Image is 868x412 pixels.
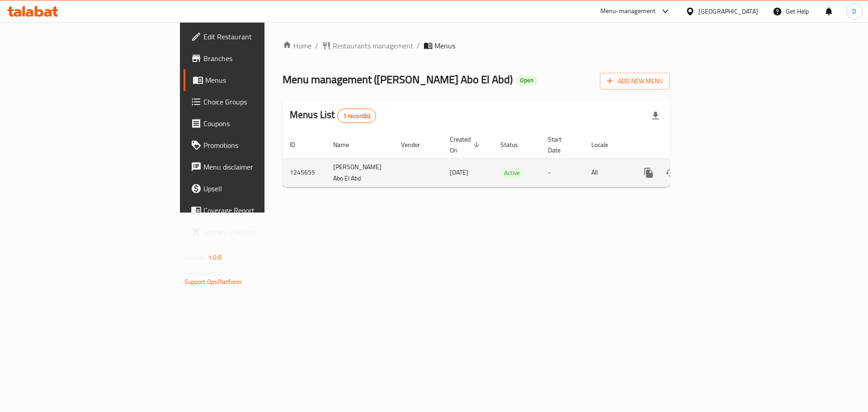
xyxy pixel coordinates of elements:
[184,251,207,263] span: Version:
[208,251,222,263] span: 1.0.0
[184,276,242,288] a: Support.OpsPlatform
[184,113,325,134] a: Coupons
[184,91,325,113] a: Choice Groups
[184,26,325,47] a: Edit Restaurant
[417,40,420,51] li: /
[541,158,584,187] td: -
[852,6,856,16] span: D
[500,139,530,150] span: Status
[203,31,318,42] span: Edit Restaurant
[516,75,537,86] div: Open
[337,109,377,123] div: Total records count
[184,221,325,243] a: Grocery Checklist
[203,118,318,129] span: Coupons
[283,131,732,187] table: enhanced table
[203,161,318,172] span: Menu disclaimer
[600,73,670,90] button: Add New Menu
[434,40,455,51] span: Menus
[333,40,413,51] span: Restaurants management
[548,134,573,156] span: Start Date
[184,69,325,91] a: Menus
[184,267,226,279] span: Get support on:
[205,75,318,85] span: Menus
[333,139,361,150] span: Name
[450,166,468,178] span: [DATE]
[500,167,524,178] div: Active
[338,112,376,120] span: 1 record(s)
[645,105,666,127] div: Export file
[591,139,620,150] span: Locale
[450,134,482,156] span: Created On
[203,96,318,107] span: Choice Groups
[184,47,325,69] a: Branches
[584,158,631,187] td: All
[516,76,537,84] span: Open
[203,140,318,151] span: Promotions
[401,139,432,150] span: Vendor
[283,69,513,90] span: Menu management ( [PERSON_NAME] Abo El Abd )
[203,227,318,237] span: Grocery Checklist
[698,6,758,16] div: [GEOGRAPHIC_DATA]
[203,205,318,216] span: Coverage Report
[607,76,663,87] span: Add New Menu
[500,168,524,178] span: Active
[290,139,307,150] span: ID
[322,40,413,51] a: Restaurants management
[326,158,394,187] td: [PERSON_NAME] Abo El Abd
[184,199,325,221] a: Coverage Report
[184,178,325,199] a: Upsell
[631,131,732,159] th: Actions
[203,183,318,194] span: Upsell
[660,162,681,184] button: Change Status
[203,53,318,64] span: Branches
[184,156,325,178] a: Menu disclaimer
[638,162,660,184] button: more
[600,6,656,17] div: Menu-management
[184,134,325,156] a: Promotions
[290,108,376,123] h2: Menus List
[283,40,670,51] nav: breadcrumb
